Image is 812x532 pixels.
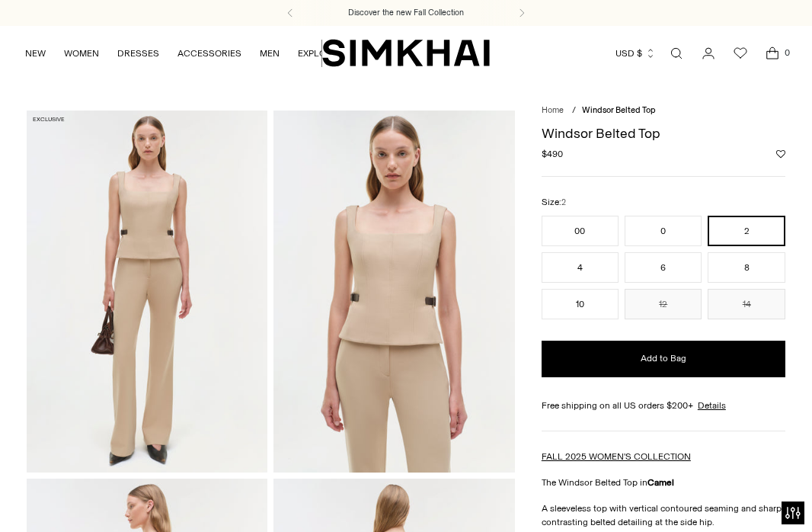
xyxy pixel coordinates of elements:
a: FALL 2025 WOMEN'S COLLECTION [542,451,691,462]
img: Windsor Belted Top [27,111,267,472]
a: Open cart modal [757,38,788,69]
button: 8 [708,252,785,283]
button: Add to Bag [542,341,785,377]
h1: Windsor Belted Top [542,127,785,140]
a: EXPLORE [298,37,337,70]
a: Details [698,399,726,412]
nav: breadcrumbs [542,104,785,117]
button: 00 [542,216,619,246]
button: 12 [625,289,702,319]
a: DRESSES [117,37,159,70]
button: 0 [625,216,702,246]
span: 0 [780,46,794,59]
strong: Camel [647,477,674,488]
button: 4 [542,252,619,283]
img: Windsor Belted Top [273,111,514,472]
a: NEW [25,37,46,70]
span: A sleeveless top with vertical contoured seaming and sharp, contrasting belted detailing at the s... [542,503,784,527]
button: USD $ [615,37,656,70]
button: 2 [708,216,785,246]
a: Home [542,105,564,115]
a: MEN [260,37,280,70]
div: / [572,104,576,117]
span: Add to Bag [641,352,686,365]
span: $490 [542,147,563,161]
button: 14 [708,289,785,319]
a: ACCESSORIES [177,37,241,70]
label: Size: [542,195,566,210]
button: Add to Wishlist [776,149,785,159]
a: Discover the new Fall Collection [348,7,464,19]
span: Windsor Belted Top [582,105,656,115]
div: Free shipping on all US orders $200+ [542,399,785,412]
a: WOMEN [64,37,99,70]
p: The Windsor Belted Top in [542,476,785,489]
a: Go to the account page [693,38,724,69]
a: Wishlist [725,38,756,69]
button: 6 [625,252,702,283]
span: 2 [561,197,566,207]
a: Open search modal [661,38,692,69]
a: SIMKHAI [322,38,490,68]
button: 10 [542,289,619,319]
